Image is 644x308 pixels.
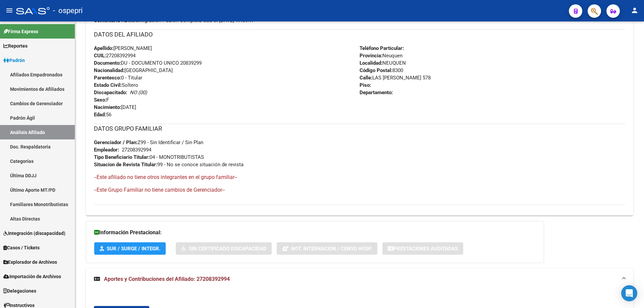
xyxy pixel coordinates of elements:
[189,246,266,252] span: Sin Certificado Discapacidad
[382,242,463,255] button: Prestaciones Auditadas
[94,75,142,81] span: 0 - Titular
[3,258,57,266] span: Explorador de Archivos
[94,30,625,39] h3: DATOS DEL AFILIADO
[277,242,377,255] button: Not. Internacion / Censo Hosp.
[3,42,28,50] span: Reportes
[107,246,160,252] span: SUR / SURGE / INTEGR.
[360,60,382,66] strong: Localidad:
[631,6,639,14] mat-icon: person
[94,242,166,255] button: SUR / SURGE / INTEGR.
[94,162,157,168] strong: Situacion de Revista Titular:
[94,174,625,181] h4: --Este afiliado no tiene otros integrantes en el grupo familiar--
[360,67,403,73] span: 8300
[94,67,173,73] span: [GEOGRAPHIC_DATA]
[360,60,406,66] span: NEUQUEN
[3,273,61,280] span: Importación de Archivos
[3,244,40,251] span: Casos / Tickets
[5,6,13,14] mat-icon: menu
[94,75,121,81] strong: Parentesco:
[393,246,458,252] span: Prestaciones Auditadas
[94,162,244,168] span: 99 - No se conoce situación de revista
[94,45,113,51] strong: Apellido:
[94,147,119,153] strong: Empleador:
[122,146,151,153] div: 27208392994
[94,82,122,88] strong: Estado Civil:
[94,139,203,145] span: Z99 - Sin Identificar / Sin Plan
[94,139,138,145] strong: Gerenciador / Plan:
[94,89,127,96] strong: Discapacitado:
[360,67,392,73] strong: Código Postal:
[94,104,121,110] strong: Nacimiento:
[3,287,36,295] span: Delegaciones
[360,45,404,51] strong: Teléfono Particular:
[94,97,109,103] span: F
[360,89,393,96] strong: Departamento:
[94,104,136,110] span: [DATE]
[53,3,83,18] span: - ospepri
[3,28,38,35] span: Firma Express
[94,17,139,23] strong: Comentario ADMIN:
[360,82,371,88] strong: Piso:
[104,276,230,282] span: Aportes y Contribuciones del Afiliado: 27208392994
[360,75,372,81] strong: Calle:
[94,186,625,194] h4: --Este Grupo Familiar no tiene cambios de Gerenciador--
[94,82,138,88] span: Soltero
[291,246,372,252] span: Not. Internacion / Censo Hosp.
[360,53,402,59] span: Neuquen
[94,112,106,118] strong: Edad:
[360,53,382,59] strong: Provincia:
[94,112,111,118] span: 56
[3,57,25,64] span: Padrón
[621,285,637,301] div: Open Intercom Messenger
[94,228,536,237] h3: Información Prestacional:
[94,154,204,160] span: 04 - MONOTRIBUTISTAS
[86,268,633,290] mat-expansion-panel-header: Aportes y Contribuciones del Afiliado: 27208392994
[94,53,106,59] strong: CUIL:
[94,124,625,133] h3: DATOS GRUPO FAMILIAR
[3,230,65,237] span: Integración (discapacidad)
[130,89,147,96] i: NO (00)
[94,97,106,103] strong: Sexo:
[94,60,202,66] span: DU - DOCUMENTO UNICO 20839299
[94,60,121,66] strong: Documento:
[176,242,272,255] button: Sin Certificado Discapacidad
[360,75,431,81] span: LAS [PERSON_NAME] 578
[94,154,150,160] strong: Tipo Beneficiario Titular:
[94,45,152,51] span: [PERSON_NAME]
[94,53,136,59] span: 27208392994
[94,67,124,73] strong: Nacionalidad:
